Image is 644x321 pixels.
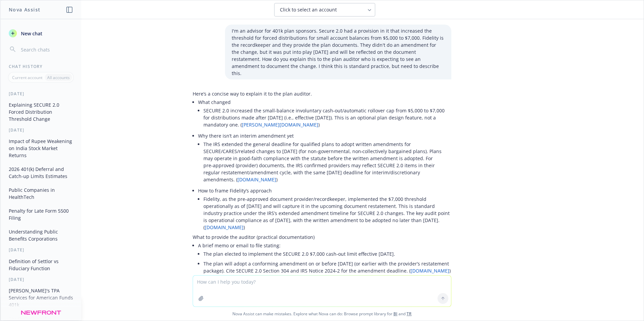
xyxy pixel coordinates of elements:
[47,75,70,80] p: All accounts
[6,164,76,182] button: 2026 401(k) Deferral and Catch-up Limits Estimates
[203,259,451,276] li: The plan will adopt a conforming amendment on or before [DATE] (or earlier with the provider’s re...
[6,205,76,223] button: Penalty for Late Form 5500 Filing
[6,99,76,124] button: Explaining SECURE 2.0 Forced Distribution Threshold Change
[205,224,244,230] a: [DOMAIN_NAME]
[280,6,337,13] span: Click to select an account
[198,99,451,106] p: What changed
[203,106,451,130] li: SECURE 2.0 increased the small-balance involuntary cash‑out/automatic rollover cap from $5,000 to...
[20,30,42,37] span: New chat
[6,136,76,161] button: Impact of Rupee Weakening on India Stock Market Returns
[9,6,40,13] h1: Nova Assist
[3,307,641,321] span: Nova Assist can make mistakes. Explore what Nova can do: Browse prompt library for and
[274,3,375,16] button: Click to select an account
[1,247,81,253] div: [DATE]
[237,176,276,183] a: [DOMAIN_NAME]
[6,285,76,310] button: [PERSON_NAME]'s TPA Services for American Funds 401k
[193,234,451,241] p: What to provide the auditor (practical documentation)
[1,91,81,97] div: [DATE]
[6,256,76,274] button: Definition of Settlor vs Fiduciary Function
[1,64,81,69] div: Chat History
[20,45,73,54] input: Search chats
[203,194,451,232] li: Fidelity, as the pre‑approved document provider/recordkeeper, implemented the $7,000 threshold op...
[411,267,449,274] a: [DOMAIN_NAME]
[193,90,451,97] p: Here’s a concise way to explain it to the plan auditor.
[203,139,451,184] li: The IRS extended the general deadline for qualified plans to adopt written amendments for SECURE/...
[407,311,412,317] a: TR
[1,277,81,282] div: [DATE]
[232,27,445,77] p: I'm an advisor for 401k plan sponsors. Secure 2.0 had a provision in it that increased the thresh...
[12,75,42,80] p: Current account
[198,187,451,194] p: How to frame Fidelity’s approach
[6,27,76,39] button: New chat
[1,127,81,133] div: [DATE]
[393,311,397,317] a: BI
[6,226,76,244] button: Understanding Public Benefits Corporations
[6,184,76,203] button: Public Companies in HealthTech
[198,132,451,139] p: Why there isn’t an interim amendment yet
[203,249,451,259] li: The plan elected to implement the SECURE 2.0 $7,000 cash‑out limit effective [DATE].
[198,241,451,277] li: A brief memo or email to file stating:
[242,121,318,128] a: [PERSON_NAME][DOMAIN_NAME]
